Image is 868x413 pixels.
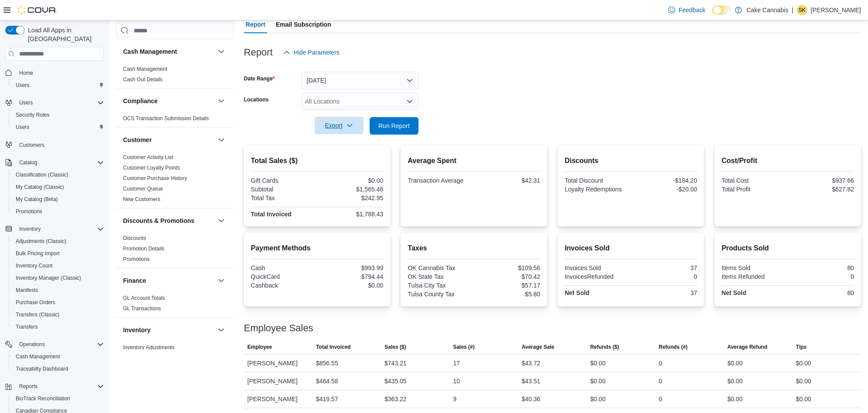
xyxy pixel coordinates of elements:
[12,194,104,205] span: My Catalog (Beta)
[789,289,854,296] div: 80
[565,243,697,253] h2: Invoices Sold
[12,110,53,120] a: Security Roles
[12,260,56,271] a: Inventory Count
[727,344,768,351] span: Average Refund
[384,344,406,351] span: Sales ($)
[384,394,407,404] div: $363.22
[16,97,36,108] button: Users
[721,243,854,253] h2: Products Sold
[565,289,590,296] strong: Net Sold
[123,47,214,56] button: Cash Management
[12,182,104,192] span: My Catalog (Classic)
[116,64,233,88] div: Cash Management
[123,97,158,105] h3: Compliance
[16,208,42,215] span: Promotions
[453,376,460,386] div: 10
[2,139,107,151] button: Customers
[590,358,605,368] div: $0.00
[721,264,786,271] div: Items Sold
[19,226,41,233] span: Inventory
[2,66,107,79] button: Home
[123,326,151,334] h3: Inventory
[294,48,340,57] span: Hide Parameters
[12,273,104,283] span: Inventory Manager (Classic)
[16,287,38,294] span: Manifests
[12,122,33,132] a: Users
[316,394,338,404] div: $419.57
[721,177,786,184] div: Total Cost
[16,224,44,234] button: Inventory
[408,264,472,271] div: OK Cannabis Tax
[244,75,275,82] label: Date Range
[565,273,629,280] div: InvoicesRefunded
[712,6,731,15] input: Dark Mode
[565,264,629,271] div: Invoices Sold
[2,156,107,169] button: Catalog
[12,170,72,180] a: Classification (Classic)
[727,358,743,368] div: $0.00
[408,243,540,253] h2: Taxes
[12,273,85,283] a: Inventory Manager (Classic)
[319,186,384,193] div: $1,565.48
[16,124,29,131] span: Users
[476,177,540,184] div: $42.31
[590,344,619,351] span: Refunds ($)
[244,96,269,103] label: Locations
[251,264,316,271] div: Cash
[799,5,806,15] span: SK
[408,282,472,289] div: Tulsa City Tax
[251,156,384,166] h2: Total Sales ($)
[789,186,854,193] div: $627.82
[12,285,104,295] span: Manifests
[123,97,214,105] button: Compliance
[12,248,63,259] a: Bulk Pricing Import
[123,295,165,301] a: GL Account Totals
[123,76,163,83] a: Cash Out Details
[721,156,854,166] h2: Cost/Profit
[16,311,59,318] span: Transfers (Classic)
[16,139,104,150] span: Customers
[19,341,45,348] span: Operations
[408,291,472,298] div: Tulsa County Tax
[16,196,58,203] span: My Catalog (Beta)
[721,289,746,296] strong: Net Sold
[797,5,807,15] div: Samuel Keathley
[319,194,384,201] div: $242.95
[633,264,697,271] div: 37
[16,157,104,168] span: Catalog
[721,186,786,193] div: Total Profit
[123,196,160,202] a: New Customers
[123,276,214,285] button: Finance
[633,186,697,193] div: -$20.00
[123,216,214,225] button: Discounts & Promotions
[16,224,104,234] span: Inventory
[19,69,33,76] span: Home
[796,358,811,368] div: $0.00
[16,97,104,108] span: Users
[315,117,364,134] button: Export
[251,211,292,218] strong: Total Invoiced
[633,289,697,296] div: 37
[9,284,107,296] button: Manifests
[796,394,811,404] div: $0.00
[12,364,72,374] a: Traceabilty Dashboard
[16,274,81,281] span: Inventory Manager (Classic)
[12,351,63,362] a: Cash Management
[12,194,62,205] a: My Catalog (Beta)
[123,326,214,334] button: Inventory
[789,273,854,280] div: 0
[9,272,107,284] button: Inventory Manager (Classic)
[19,142,45,149] span: Customers
[521,394,540,404] div: $40.36
[9,235,107,247] button: Adjustments (Classic)
[2,223,107,235] button: Inventory
[521,344,554,351] span: Average Sale
[565,156,697,166] h2: Discounts
[246,16,265,33] span: Report
[9,109,107,121] button: Security Roles
[665,1,709,19] a: Feedback
[16,111,49,118] span: Security Roles
[123,216,194,225] h3: Discounts & Promotions
[12,122,104,132] span: Users
[16,140,48,150] a: Customers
